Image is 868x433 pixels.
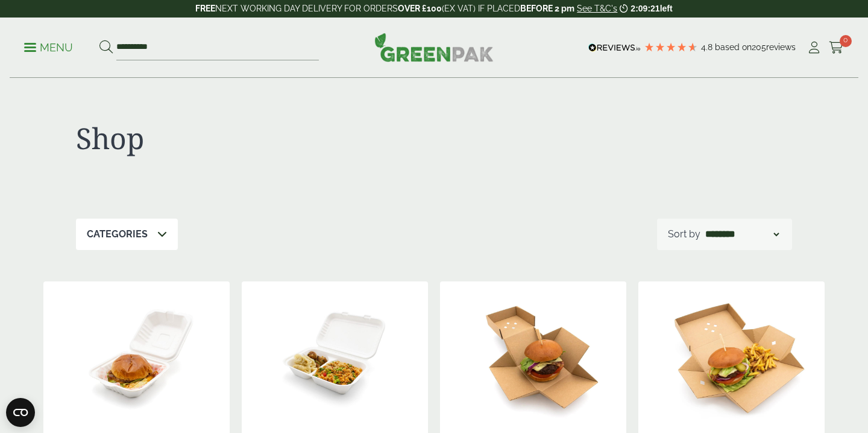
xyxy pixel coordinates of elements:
h1: Shop [76,121,434,156]
span: 205 [752,42,766,52]
select: Shop order [703,227,781,242]
img: REVIEWS.io [588,43,641,52]
i: My Account [807,42,822,54]
strong: BEFORE 2 pm [520,4,574,13]
a: See T&C's [577,4,617,13]
div: 4.79 Stars [644,42,698,53]
button: Open CMP widget [6,398,35,427]
span: Based on [715,42,752,52]
span: left [660,4,673,13]
i: Cart [829,42,844,54]
img: GreenPak Supplies [374,33,494,62]
a: Menu [24,40,73,53]
strong: FREE [195,4,215,13]
strong: OVER £100 [398,4,442,13]
img: 2320028AA Bagasse lunch box 2 compartment open with food [242,281,428,432]
span: 2:09:21 [631,4,659,13]
span: reviews [766,42,796,52]
a: 0 [829,39,844,57]
p: Categories [87,227,148,242]
p: Menu [24,40,73,55]
img: GP2520075 Premium Kraft Burger Box with Burger [440,281,626,432]
span: 4.8 [701,42,715,52]
p: Sort by [668,227,700,242]
img: 2420009 Bagasse Burger Box open with food [43,281,230,432]
span: 0 [840,35,852,47]
img: GP2520076-EDITED-Premium-Kraft-Burger-and-Fries-box-with-Burger-and-Fries [638,281,825,432]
